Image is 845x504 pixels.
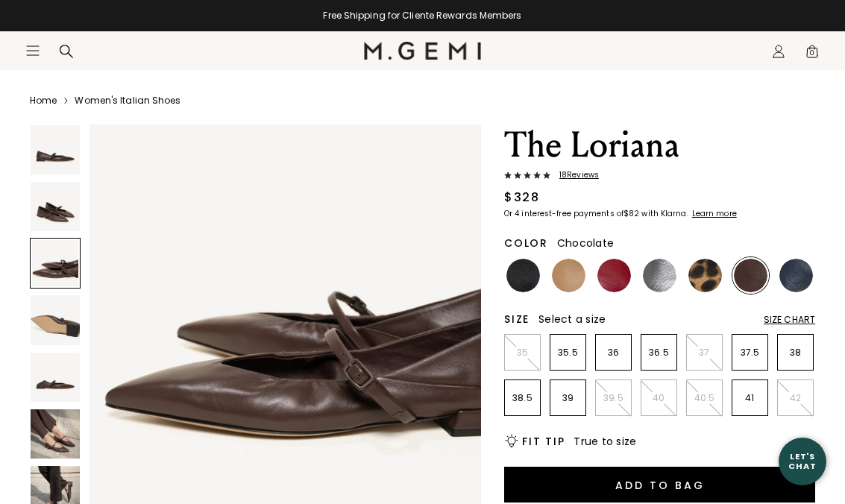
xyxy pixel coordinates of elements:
[25,43,40,58] button: Open site menu
[778,392,813,404] p: 42
[779,259,813,292] img: Navy
[505,347,540,359] p: 35
[596,347,631,359] p: 36
[597,259,631,292] img: Dark Red
[504,208,623,219] klarna-placement-style-body: Or 4 interest-free payments of
[504,125,815,166] h1: The Loriana
[641,347,676,359] p: 36.5
[31,125,80,174] img: The Loriana
[550,392,585,404] p: 39
[688,259,722,292] img: Leopard
[732,392,767,404] p: 41
[504,189,539,207] div: $328
[504,313,530,325] h2: Size
[643,259,676,292] img: Gunmetal
[31,182,80,231] img: The Loriana
[550,347,585,359] p: 35.5
[692,208,737,219] klarna-placement-style-cta: Learn more
[506,259,540,292] img: Black
[732,347,767,359] p: 37.5
[641,392,676,404] p: 40
[691,210,737,218] a: Learn more
[778,347,813,359] p: 38
[764,314,815,326] div: Size Chart
[31,409,80,459] img: The Loriana
[550,171,599,180] span: 18 Review s
[623,208,639,219] klarna-placement-style-amount: $82
[31,295,80,344] img: The Loriana
[596,392,631,404] p: 39.5
[505,392,540,404] p: 38.5
[557,236,614,251] span: Chocolate
[364,42,481,60] img: M.Gemi
[805,47,820,62] span: 0
[31,353,80,402] img: The Loriana
[504,171,815,183] a: 18Reviews
[552,259,585,292] img: Light Tan
[538,312,606,327] span: Select a size
[734,259,767,292] img: Chocolate
[641,208,690,219] klarna-placement-style-body: with Klarna
[687,392,722,404] p: 40.5
[522,435,565,447] h2: Fit Tip
[574,434,636,449] span: True to size
[504,467,815,503] button: Add to Bag
[779,452,826,470] div: Let's Chat
[687,347,722,359] p: 37
[504,237,548,249] h2: Color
